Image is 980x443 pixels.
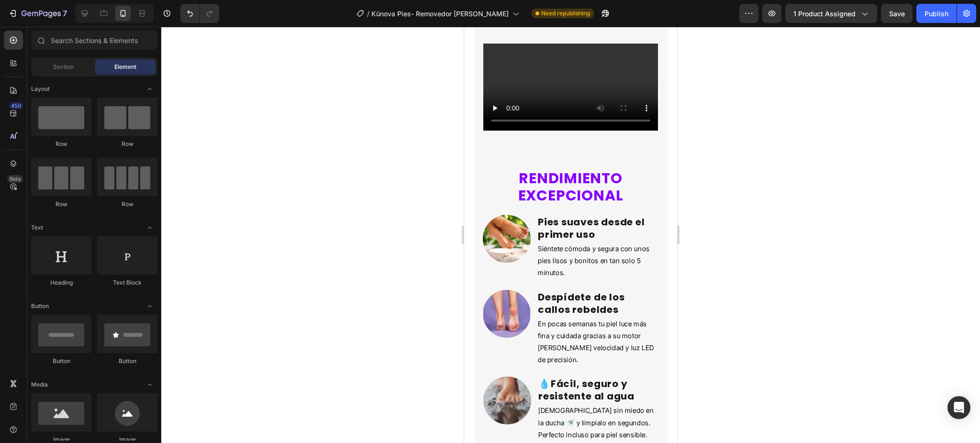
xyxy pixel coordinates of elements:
[97,200,157,209] div: Row
[7,175,23,183] div: Beta
[114,63,136,71] span: Element
[31,31,157,50] input: Search Sections & Elements
[31,140,91,148] div: Row
[53,63,74,71] span: Section
[142,81,157,97] span: Toggle open
[142,377,157,392] span: Toggle open
[4,4,71,23] button: 7
[881,4,913,23] button: Save
[367,9,369,19] span: /
[947,396,970,419] div: Open Intercom Messenger
[916,4,957,23] button: Publish
[541,9,590,18] span: Need republishing
[31,278,91,287] div: Heading
[371,9,509,19] span: Künova Pies- Removedor [PERSON_NAME]
[142,220,157,235] span: Toggle open
[180,4,219,23] div: Undo/Redo
[464,27,677,443] iframe: Design area
[142,299,157,314] span: Toggle open
[889,10,905,18] span: Save
[97,140,157,148] div: Row
[31,200,91,209] div: Row
[31,302,49,310] span: Button
[63,8,67,19] p: 7
[785,4,877,23] button: 1 product assigned
[31,380,48,389] span: Media
[924,9,948,19] div: Publish
[97,278,157,287] div: Text Block
[31,223,43,232] span: Text
[793,9,856,19] span: 1 product assigned
[31,357,91,365] div: Button
[97,357,157,365] div: Button
[31,85,50,93] span: Layout
[9,102,23,110] div: 450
